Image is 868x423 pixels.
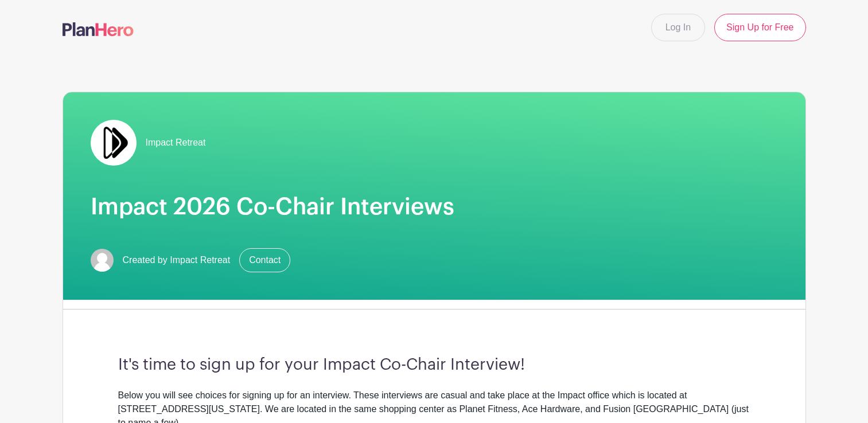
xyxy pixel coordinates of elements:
img: Double%20Arrow%20Logo.jpg [91,120,137,166]
a: Contact [239,248,290,272]
img: default-ce2991bfa6775e67f084385cd625a349d9dcbb7a52a09fb2fda1e96e2d18dcdb.png [91,249,114,272]
h3: It's time to sign up for your Impact Co-Chair Interview! [118,355,750,375]
img: logo-507f7623f17ff9eddc593b1ce0a138ce2505c220e1c5a4e2b4648c50719b7d32.svg [63,22,134,36]
span: Impact Retreat [146,136,206,150]
a: Sign Up for Free [714,14,805,41]
h1: Impact 2026 Co-Chair Interviews [91,193,778,221]
a: Log In [651,14,705,41]
span: Created by Impact Retreat [123,253,231,267]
